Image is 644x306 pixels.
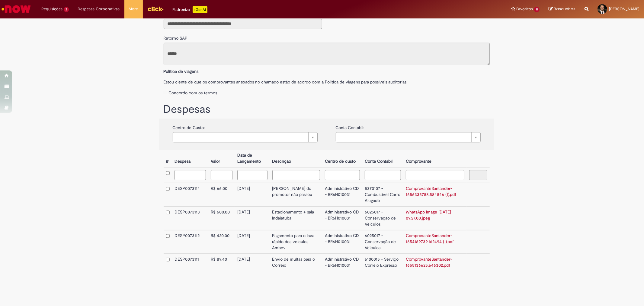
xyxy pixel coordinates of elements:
[322,254,362,271] td: Administrativo CD - BR6H010031
[172,150,208,167] th: Despesa
[362,254,403,271] td: 6100015 - Serviço Correio Expresso
[164,103,490,116] h1: Despesas
[609,6,639,11] span: [PERSON_NAME]
[362,207,403,230] td: 6025017 - Conservação de Veiculos
[208,183,235,207] td: R$ 66.00
[362,230,403,254] td: 6025017 - Conservação de Veiculos
[164,150,172,167] th: #
[129,6,138,12] span: More
[41,6,62,12] span: Requisições
[534,7,540,12] span: 11
[406,186,456,197] a: ComprovanteSantander-1656335788.584846 (1).pdf
[516,6,533,12] span: Favoritos
[173,6,207,13] div: Padroniza
[164,32,188,41] label: Retorno SAP
[147,4,164,13] img: click_logo_yellow_360x200.png
[208,150,235,167] th: Valor
[208,254,235,271] td: R$ 89.40
[403,183,467,207] td: ComprovanteSantander-1656335788.584846 (1).pdf
[322,150,362,167] th: Centro de custo
[270,207,323,230] td: Estacionamento + sala Indaiatuba
[336,122,364,131] label: Conta Contabil:
[362,150,403,167] th: Conta Contabil
[164,69,199,74] b: Política de viagens
[549,6,575,12] a: Rascunhos
[270,230,323,254] td: Pagamento para o lava rápido dos veículos Ambev
[406,256,452,268] a: ComprovanteSantander-1655136625.646302.pdf
[193,6,207,13] p: +GenAi
[168,90,217,96] label: Concordo com os termos
[322,230,362,254] td: Administrativo CD - BR6H010031
[403,207,467,230] td: WhatsApp Image [DATE] 09.27.00.jpeg
[172,254,208,271] td: DESP0073111
[164,76,490,85] label: Estou ciente de que os comprovantes anexados no chamado estão de acordo com a Politica de viagens...
[208,230,235,254] td: R$ 420.00
[172,230,208,254] td: DESP0073112
[406,209,451,221] a: WhatsApp Image [DATE] 09.27.00.jpeg
[322,183,362,207] td: Administrativo CD - BR6H010031
[235,254,270,271] td: [DATE]
[172,207,208,230] td: DESP0073113
[403,150,467,167] th: Comprovante
[336,132,481,142] a: Limpar campo {0}
[554,6,575,12] span: Rascunhos
[403,230,467,254] td: ComprovanteSantander-1654169739.162494 (1).pdf
[270,150,323,167] th: Descrição
[322,207,362,230] td: Administrativo CD - BR6H010031
[270,183,323,207] td: [PERSON_NAME] do promotor não passou
[172,183,208,207] td: DESP0073114
[270,254,323,271] td: Envio de multas para o Correio
[362,183,403,207] td: 5370107 - Combustível Carro Alugado
[78,6,120,12] span: Despesas Corporativas
[235,230,270,254] td: [DATE]
[403,254,467,271] td: ComprovanteSantander-1655136625.646302.pdf
[235,207,270,230] td: [DATE]
[173,122,205,131] label: Centro de Custo:
[173,132,318,142] a: Limpar campo {0}
[208,207,235,230] td: R$ 600.00
[235,183,270,207] td: [DATE]
[235,150,270,167] th: Data de Lançamento
[406,233,454,244] a: ComprovanteSantander-1654169739.162494 (1).pdf
[64,7,69,12] span: 2
[1,3,32,15] img: ServiceNow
